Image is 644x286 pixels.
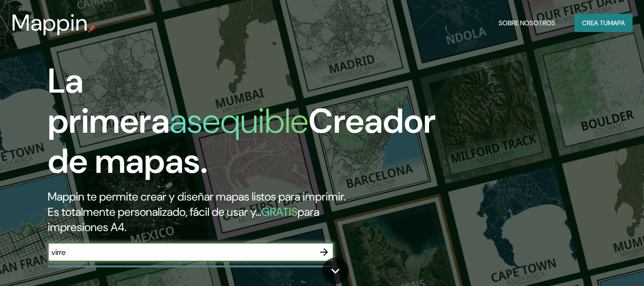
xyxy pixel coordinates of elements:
[48,204,319,234] font: para impresiones A4.
[582,19,608,27] font: Crea tu
[48,189,346,204] font: Mappin te permite crear y diseñar mapas listos para imprimir.
[48,99,436,183] font: Creador de mapas.
[11,8,88,38] font: Mappin
[608,19,625,27] font: mapa
[48,247,315,258] input: Elige tu lugar favorito
[261,204,297,219] font: GRATIS
[48,59,170,143] font: La primera
[499,19,555,27] font: Sobre nosotros
[88,25,96,32] img: pin de mapeo
[170,99,308,143] font: asequible
[48,204,261,219] font: Es totalmente personalizado, fácil de usar y...
[495,14,559,32] button: Sobre nosotros
[574,14,633,32] button: Crea tumapa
